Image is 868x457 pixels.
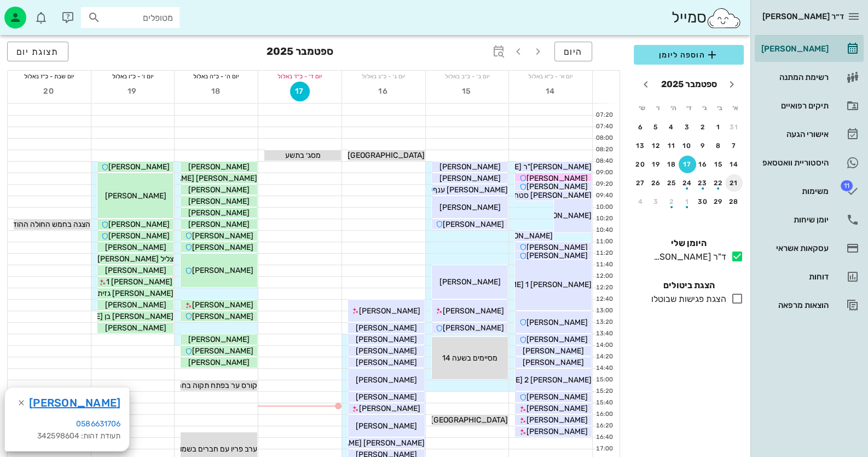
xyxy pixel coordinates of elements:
button: 15 [457,82,477,101]
span: [PERSON_NAME] [356,392,417,402]
button: 19 [647,156,665,173]
div: יום ג׳ - כ״ג באלול [342,71,425,82]
span: מסיימים בשעה 14 [442,353,497,363]
span: 14 [541,87,560,96]
div: 07:40 [593,122,615,132]
span: [PERSON_NAME] [526,174,588,183]
span: [PERSON_NAME] [PERSON_NAME] [300,438,425,448]
span: [PERSON_NAME] [526,415,588,425]
div: סמייל [671,6,742,30]
span: [PERSON_NAME] [439,277,500,287]
button: 7 [725,137,743,155]
div: 5 [647,123,665,131]
div: 07:20 [593,111,615,120]
span: [PERSON_NAME] [188,197,250,206]
div: 10:20 [593,214,615,224]
img: SmileCloud logo [706,7,742,29]
div: יום ב׳ - כ״ב באלול [426,71,509,82]
div: 8 [710,142,727,150]
div: 15:20 [593,387,615,396]
button: 11 [663,137,680,155]
th: א׳ [728,99,743,117]
span: [PERSON_NAME] סטחוב [508,191,592,200]
th: ו׳ [650,99,664,117]
div: 6 [632,123,649,131]
button: 9 [694,137,711,155]
span: [PERSON_NAME] [188,162,250,172]
button: 16 [694,156,711,173]
span: [PERSON_NAME] [188,208,250,218]
button: 18 [663,156,680,173]
span: [PERSON_NAME] [443,220,504,229]
div: אישורי הגעה [759,130,829,139]
span: תג [32,9,39,15]
span: 18 [206,87,226,96]
th: ג׳ [697,99,711,117]
div: 2 [694,123,711,131]
a: תיקים רפואיים [755,93,864,119]
div: 12:40 [593,295,615,304]
div: 27 [632,179,649,187]
div: 1 [710,123,727,131]
span: [PERSON_NAME] [439,162,500,172]
span: [GEOGRAPHIC_DATA] [431,415,508,425]
span: [PERSON_NAME] 1 [PERSON_NAME] 1 [458,280,592,289]
button: 28 [725,193,743,210]
div: יום שבת - כ״ז באלול [8,71,91,82]
div: 08:20 [593,145,615,155]
div: 28 [725,198,743,205]
div: 3 [647,198,665,205]
div: 09:00 [593,168,615,178]
div: ד"ר [PERSON_NAME] [649,250,726,264]
span: צליל [PERSON_NAME] [97,254,173,264]
span: [PERSON_NAME] [356,421,417,431]
span: [PERSON_NAME] [192,231,253,241]
span: [PERSON_NAME] [105,243,166,252]
button: 8 [710,137,727,155]
div: 4 [632,198,649,205]
span: [PERSON_NAME] 1 [106,277,172,287]
span: [PERSON_NAME] [PERSON_NAME] [133,174,257,183]
span: תצוגת יום [16,47,59,57]
span: היום [564,47,583,57]
button: 17 [679,156,696,173]
span: [PERSON_NAME] [356,358,417,367]
div: יום ד׳ - כ״ד באלול [258,71,342,82]
div: 15 [710,161,727,168]
button: 14 [541,82,560,101]
span: [PERSON_NAME]"ר [PERSON_NAME] [460,162,592,172]
button: 31 [725,118,743,136]
button: 26 [647,174,665,192]
span: [PERSON_NAME] [108,162,170,172]
a: [PERSON_NAME] [29,394,120,412]
button: 16 [374,82,394,101]
button: 1 [679,193,696,210]
div: 30 [694,198,711,205]
div: 24 [679,179,696,187]
a: רשימת המתנה [755,64,864,90]
span: [PERSON_NAME] [523,346,584,356]
span: 20 [39,87,59,96]
div: 17 [679,161,696,168]
span: מסג׳ בתשע [285,151,320,160]
span: ערב פריו עם חברים בשמונה [172,444,257,454]
span: ד״ר [PERSON_NAME] [762,12,844,21]
button: 13 [632,137,649,155]
span: [PERSON_NAME] [192,300,253,310]
span: [PERSON_NAME] 1 [PERSON_NAME] 2 [456,375,592,385]
a: עסקאות אשראי [755,235,864,261]
button: הוספה ליומן [634,45,744,65]
th: ב׳ [713,99,727,117]
div: הצגת פגישות שבוטלו [647,293,726,306]
button: 29 [710,193,727,210]
div: 26 [647,179,665,187]
span: [PERSON_NAME] [192,243,253,252]
span: [PERSON_NAME] [188,220,250,229]
a: 0586631706 [76,419,120,429]
span: [PERSON_NAME] [192,312,253,321]
h4: הצגת ביטולים [634,279,744,292]
div: 09:20 [593,180,615,189]
div: [PERSON_NAME] [759,44,829,53]
span: [PERSON_NAME] [356,375,417,385]
div: 23 [694,179,711,187]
